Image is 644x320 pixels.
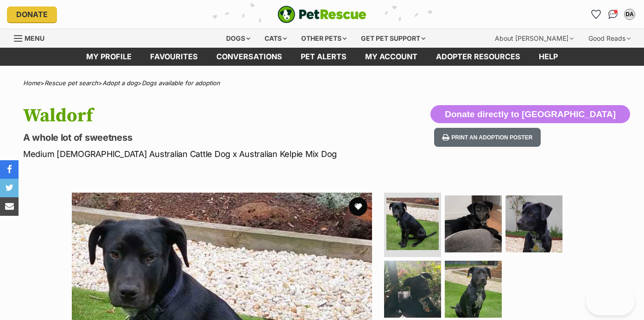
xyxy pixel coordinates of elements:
[278,6,366,23] a: PetRescue
[356,48,427,66] a: My account
[586,288,635,315] iframe: Help Scout Beacon - Open
[141,48,207,66] a: Favourites
[608,10,618,19] img: chat-41dd97257d64d25036548639549fe6c8038ab92f7586957e7f3b1b290dea8141.svg
[44,79,98,87] a: Rescue pet search
[7,6,57,22] a: Donate
[354,29,432,48] div: Get pet support
[589,7,604,22] a: Favourites
[258,29,293,48] div: Cats
[207,48,291,66] a: conversations
[278,6,366,23] img: logo-e224e6f780fb5917bec1dbf3a21bbac754714ae5b6737aabdf751b685950b380.svg
[23,79,40,87] a: Home
[23,105,393,126] h1: Waldorf
[589,7,637,22] ul: Account quick links
[23,148,393,160] p: Medium [DEMOGRAPHIC_DATA] Australian Cattle Dog x Australian Kelpie Mix Dog
[23,131,393,144] p: A whole lot of sweetness
[505,195,562,252] img: Photo of Waldorf
[220,29,257,48] div: Dogs
[102,79,138,87] a: Adopt a dog
[384,261,441,318] img: Photo of Waldorf
[77,48,141,66] a: My profile
[427,48,530,66] a: Adopter resources
[142,79,220,87] a: Dogs available for adoption
[349,197,367,216] button: favourite
[488,29,580,48] div: About [PERSON_NAME]
[430,105,630,124] button: Donate directly to [GEOGRAPHIC_DATA]
[445,195,502,252] img: Photo of Waldorf
[14,29,51,46] a: Menu
[625,10,634,19] div: DA
[295,29,353,48] div: Other pets
[434,128,541,147] button: Print an adoption poster
[606,7,620,22] a: Conversations
[291,48,356,66] a: Pet alerts
[386,198,439,250] img: Photo of Waldorf
[582,29,637,48] div: Good Reads
[530,48,567,66] a: Help
[445,261,502,318] img: Photo of Waldorf
[25,34,44,42] span: Menu
[622,7,637,22] button: My account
